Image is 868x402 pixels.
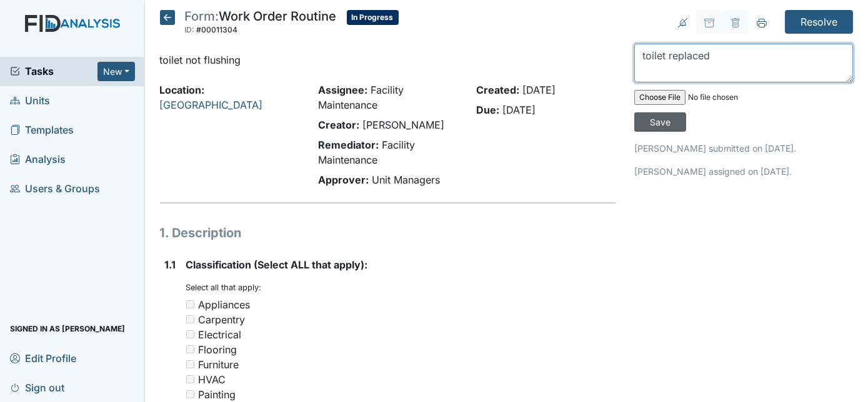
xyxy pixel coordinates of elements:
[476,84,519,96] strong: Created:
[186,283,262,292] small: Select all that apply:
[185,10,337,37] div: Work Order Routine
[347,10,399,25] span: In Progress
[199,297,251,312] div: Appliances
[785,10,853,34] input: Resolve
[318,84,367,96] strong: Assignee:
[634,112,686,132] input: Save
[186,360,194,368] input: Furniture
[186,345,194,353] input: Flooring
[199,327,242,342] div: Electrical
[634,142,853,155] p: [PERSON_NAME] submitted on [DATE].
[10,120,74,140] span: Templates
[476,104,499,116] strong: Due:
[197,25,238,34] span: #00011304
[10,319,125,338] span: Signed in as [PERSON_NAME]
[185,25,195,34] span: ID:
[10,179,100,199] span: Users & Groups
[160,52,616,67] p: toilet not flushing
[318,119,359,131] strong: Creator:
[10,150,66,169] span: Analysis
[160,84,205,96] strong: Location:
[318,139,379,151] strong: Remediator:
[199,342,237,357] div: Flooring
[10,64,97,79] a: Tasks
[186,315,194,323] input: Carpentry
[160,99,263,111] a: [GEOGRAPHIC_DATA]
[10,348,76,368] span: Edit Profile
[10,91,50,110] span: Units
[186,258,368,271] span: Classification (Select ALL that apply):
[199,372,226,387] div: HVAC
[522,84,556,96] span: [DATE]
[160,223,616,242] h1: 1. Description
[199,312,246,327] div: Carpentry
[318,174,369,186] strong: Approver:
[97,62,135,81] button: New
[186,375,194,383] input: HVAC
[502,104,536,116] span: [DATE]
[199,387,236,402] div: Painting
[165,257,176,272] label: 1.1
[372,174,440,186] span: Unit Managers
[186,390,194,398] input: Painting
[634,165,853,178] p: [PERSON_NAME] assigned on [DATE].
[186,300,194,308] input: Appliances
[185,9,219,24] span: Form:
[362,119,444,131] span: [PERSON_NAME]
[186,330,194,338] input: Electrical
[10,378,64,397] span: Sign out
[199,357,239,372] div: Furniture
